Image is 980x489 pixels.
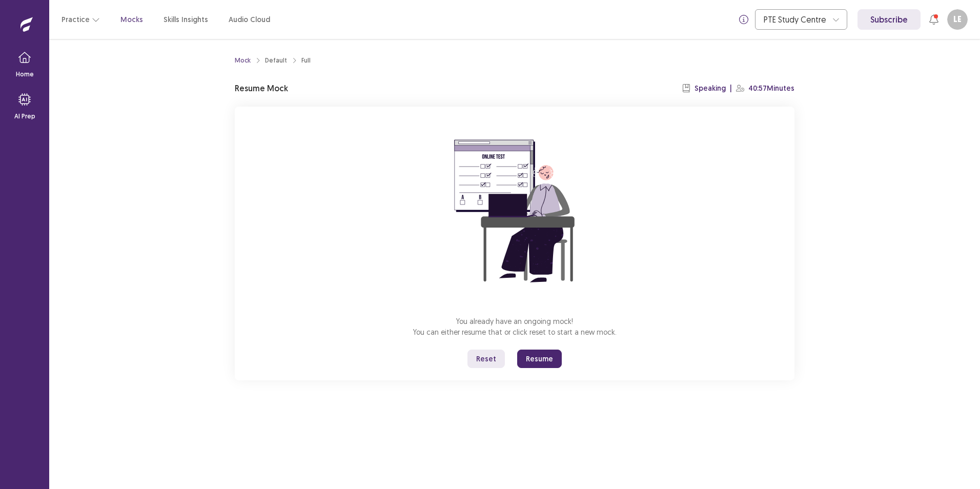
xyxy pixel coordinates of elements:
[947,9,968,30] button: LE
[235,56,311,65] nav: breadcrumb
[422,119,607,303] img: attend-mock
[265,56,287,65] div: Default
[164,14,208,25] a: Skills Insights
[413,316,617,337] p: You already have an ongoing mock! You can either resume that or click reset to start a new mock.
[734,10,753,29] button: info
[62,10,100,29] button: Practice
[695,83,726,94] p: Speaking
[14,112,35,121] p: AI Prep
[229,14,270,25] a: Audio Cloud
[301,56,311,65] div: Full
[748,83,794,94] p: 40:57 Minutes
[730,83,732,94] p: |
[857,9,921,30] a: Subscribe
[235,56,251,65] a: Mock
[120,14,143,25] a: Mocks
[16,70,34,79] p: Home
[517,350,562,368] button: Resume
[764,10,827,29] div: PTE Study Centre
[235,82,288,94] p: Resume Mock
[467,350,505,368] button: Reset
